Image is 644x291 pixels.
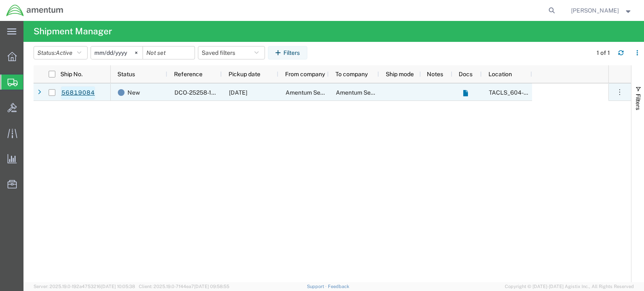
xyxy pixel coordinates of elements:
[505,283,634,290] span: Copyright © [DATE]-[DATE] Agistix Inc., All Rights Reserved
[268,46,307,59] button: Filters
[34,21,112,42] h4: Shipment Manager
[386,71,414,77] span: Ship mode
[488,71,512,77] span: Location
[139,284,229,289] span: Client: 2025.19.0-7f44ea7
[194,284,229,289] span: [DATE] 09:58:55
[60,71,83,77] span: Ship No.
[307,284,328,289] a: Support
[117,71,135,77] span: Status
[198,46,265,59] button: Saved filters
[285,71,325,77] span: From company
[286,89,348,96] span: Amentum Services, Inc.
[597,49,611,57] div: 1 of 1
[6,4,64,17] img: logo
[459,71,473,77] span: Docs
[229,71,260,77] span: Pickup date
[61,86,95,100] a: 56819084
[34,284,135,289] span: Server: 2025.19.0-192a4753216
[91,46,143,59] input: Not set
[571,5,633,15] button: [PERSON_NAME]
[427,71,443,77] span: Notes
[229,89,247,96] span: 09/15/2025
[174,71,203,77] span: Reference
[34,46,88,59] button: Status:Active
[635,94,641,110] span: Filters
[328,284,349,289] a: Feedback
[571,6,619,15] span: Daniel Martin
[174,89,229,96] span: DCO-25258-168142
[127,84,140,101] span: New
[143,46,195,59] input: Not set
[101,284,135,289] span: [DATE] 10:05:38
[56,49,73,56] span: Active
[335,71,368,77] span: To company
[336,89,399,96] span: Amentum Services, Inc.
